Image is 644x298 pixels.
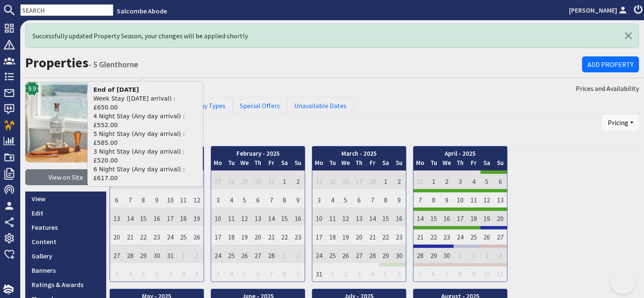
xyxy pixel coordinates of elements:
[291,158,305,170] th: Su
[93,86,139,93] strong: End of [DATE]
[427,263,440,282] td: 6
[379,170,393,189] td: 1
[312,263,326,282] td: 31
[110,189,123,208] td: 6
[427,189,440,208] td: 8
[137,208,150,226] td: 15
[467,189,480,208] td: 11
[480,245,494,263] td: 3
[610,269,636,294] iframe: Toggle Customer Support
[25,24,639,48] div: Successfully updated Property Season, your changes will be applied shortly
[265,158,278,170] th: Fr
[379,245,393,263] td: 29
[251,263,265,282] td: 6
[392,208,406,226] td: 16
[494,189,507,208] td: 13
[238,158,251,170] th: We
[123,245,137,263] td: 28
[238,189,251,208] td: 5
[291,170,305,189] td: 2
[602,114,639,130] button: Pricing
[225,158,238,170] th: Tu
[312,146,406,159] th: March - 2025
[339,226,352,245] td: 19
[339,158,352,170] th: We
[89,59,138,69] small: - 5 Glenthorne
[569,5,629,15] a: [PERSON_NAME]
[265,226,278,245] td: 21
[413,208,427,226] td: 14
[494,263,507,282] td: 11
[427,170,440,189] td: 1
[110,245,123,263] td: 27
[190,263,204,282] td: 9
[339,245,352,263] td: 26
[238,208,251,226] td: 12
[225,170,238,189] td: 28
[278,245,292,263] td: 1
[453,170,467,189] td: 3
[379,158,393,170] th: Sa
[238,263,251,282] td: 5
[25,82,106,162] img: 5 Glenthorne's icon
[233,97,287,114] a: Special Offers
[3,285,13,295] img: staytech_i_w-64f4e8e9ee0a9c174fd5317b4b171b261742d2d393467e5bdba4413f4f884c10.svg
[494,158,507,170] th: Su
[366,226,379,245] td: 21
[494,208,507,226] td: 20
[427,245,440,263] td: 29
[576,83,639,93] a: Prices and Availability
[312,170,326,189] td: 24
[123,263,137,282] td: 4
[312,189,326,208] td: 3
[278,158,292,170] th: Sa
[177,208,191,226] td: 18
[413,263,427,282] td: 5
[87,82,203,186] div: Week Stay ([DATE] arrival) : £650.00 4 Night Stay (Any day arrival) : £552.00 5 Night Stay (Any d...
[251,158,265,170] th: Th
[291,208,305,226] td: 16
[177,263,191,282] td: 8
[190,226,204,245] td: 26
[164,263,177,282] td: 7
[413,170,427,189] td: 31
[287,97,354,114] a: Unavailable Dates
[352,189,366,208] td: 6
[238,226,251,245] td: 19
[251,189,265,208] td: 6
[190,208,204,226] td: 19
[291,245,305,263] td: 2
[392,226,406,245] td: 23
[379,263,393,282] td: 5
[494,245,507,263] td: 4
[137,263,150,282] td: 5
[278,208,292,226] td: 15
[110,263,123,282] td: 3
[326,263,339,282] td: 1
[211,208,225,226] td: 10
[164,189,177,208] td: 10
[164,245,177,263] td: 31
[379,226,393,245] td: 22
[150,245,164,263] td: 30
[392,245,406,263] td: 30
[265,245,278,263] td: 28
[427,158,440,170] th: Tu
[467,226,480,245] td: 25
[225,245,238,263] td: 25
[326,158,339,170] th: Tu
[25,277,106,292] a: Ratings & Awards
[467,263,480,282] td: 9
[190,245,204,263] td: 2
[25,206,106,220] a: Edit
[225,263,238,282] td: 4
[440,226,453,245] td: 23
[352,208,366,226] td: 13
[392,170,406,189] td: 2
[392,189,406,208] td: 9
[123,189,137,208] td: 7
[453,189,467,208] td: 10
[291,263,305,282] td: 9
[225,189,238,208] td: 4
[366,158,379,170] th: Fr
